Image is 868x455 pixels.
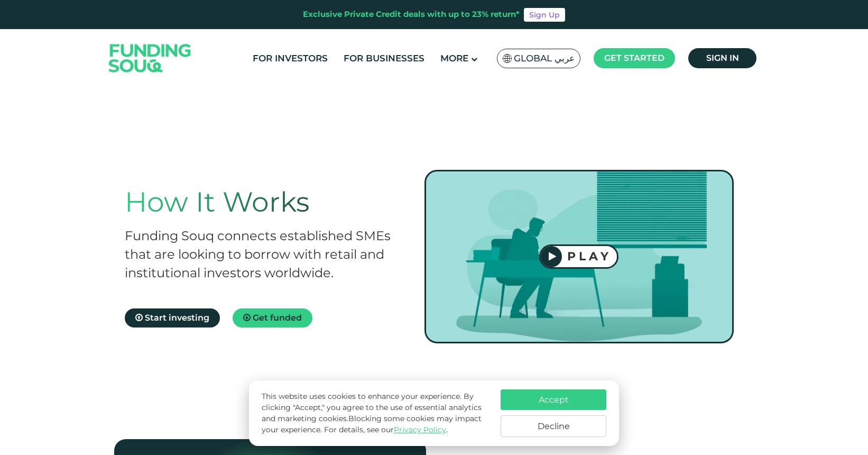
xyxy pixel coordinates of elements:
a: Privacy Policy [394,425,446,434]
span: Get funded [253,313,302,323]
span: For details, see our . [324,425,448,434]
img: Logo [98,32,202,85]
p: This website uses cookies to enhance your experience. By clicking "Accept," you agree to the use ... [262,391,490,435]
div: Exclusive Private Credit deals with up to 23% return* [303,8,520,21]
div: PLAY [562,249,617,263]
span: Global عربي [514,52,575,65]
span: Sign in [706,53,739,63]
a: Get funded [233,308,312,327]
button: Accept [501,389,606,410]
span: Get started [604,53,664,63]
a: For Businesses [341,50,427,67]
a: Start investing [125,308,220,327]
a: Sign Up [524,8,565,22]
button: PLAY [539,244,618,269]
span: Blocking some cookies may impact your experience. [262,414,482,434]
a: Sign in [688,48,756,68]
span: Start investing [145,313,209,323]
img: SA Flag [503,54,512,63]
h2: Funding Souq connects established SMEs that are looking to borrow with retail and institutional i... [125,226,403,282]
button: Decline [501,415,606,437]
a: For Investors [250,50,330,67]
span: More [440,53,468,63]
h1: How It Works [125,186,403,219]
